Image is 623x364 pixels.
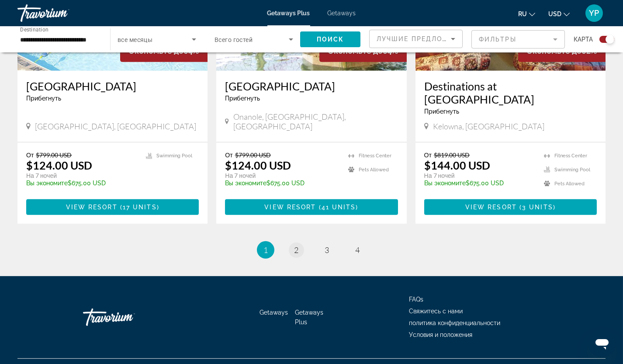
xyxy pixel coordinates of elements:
[317,36,344,43] span: Поиск
[409,331,472,338] a: Условия и положения
[225,199,398,215] button: View Resort(41 units)
[17,2,105,24] a: Travorium
[118,36,152,43] span: все месяцы
[424,199,597,215] button: View Resort(3 units)
[294,245,298,255] span: 2
[548,10,561,17] span: USD
[118,204,159,211] span: ( )
[409,308,463,315] a: Свяжитесь с нами
[325,245,329,255] span: 3
[424,180,535,187] p: $675.00 USD
[26,159,92,172] p: $124.00 USD
[295,309,324,326] a: Getaways Plus
[83,304,170,330] a: Travorium
[328,10,356,17] a: Getaways
[588,329,616,357] iframe: Кнопка для запуску вікна повідомлень
[554,181,585,187] span: Pets Allowed
[465,204,517,211] span: View Resort
[225,180,267,187] span: Вы экономите
[260,309,288,316] a: Getaways
[409,296,423,303] a: FAQs
[554,153,587,159] span: Fitness Center
[225,80,398,93] a: [GEOGRAPHIC_DATA]
[235,151,271,159] span: $799.00 USD
[424,180,466,187] span: Вы экономите
[215,36,253,43] span: Всего гостей
[377,35,470,42] span: Лучшие предложения
[517,204,556,211] span: ( )
[20,27,48,33] span: Destination
[409,319,500,326] a: политика конфиденциальности
[471,30,565,49] button: Filter
[66,204,118,211] span: View Resort
[26,95,61,102] span: Прибегнуть
[424,172,535,180] p: На 7 ночей
[359,167,389,173] span: Pets Allowed
[263,245,268,255] span: 1
[26,80,199,93] a: [GEOGRAPHIC_DATA]
[589,9,599,17] span: YP
[518,7,535,20] button: Change language
[433,121,544,131] span: Kelowna, [GEOGRAPHIC_DATA]
[554,167,590,173] span: Swimming Pool
[35,121,196,131] span: [GEOGRAPHIC_DATA], [GEOGRAPHIC_DATA]
[264,204,316,211] span: View Resort
[522,204,553,211] span: 3 units
[267,10,310,17] a: Getaways Plus
[26,172,137,180] p: На 7 ночей
[225,172,339,180] p: На 7 ночей
[225,95,260,102] span: Прибегнуть
[424,80,597,106] a: Destinations at [GEOGRAPHIC_DATA]
[355,245,360,255] span: 4
[26,199,199,215] button: View Resort(17 units)
[17,241,606,259] nav: Pagination
[424,159,490,172] p: $144.00 USD
[434,151,470,159] span: $819.00 USD
[316,204,358,211] span: ( )
[359,153,391,159] span: Fitness Center
[548,7,570,20] button: Change currency
[424,151,432,159] span: От
[322,204,356,211] span: 41 units
[225,159,291,172] p: $124.00 USD
[26,180,137,187] p: $675.00 USD
[225,151,232,159] span: От
[424,108,459,115] span: Прибегнуть
[26,151,34,159] span: От
[518,10,527,17] span: ru
[233,112,398,131] span: Onanole, [GEOGRAPHIC_DATA], [GEOGRAPHIC_DATA]
[123,204,157,211] span: 17 units
[377,34,455,44] mat-select: Sort by
[156,153,192,159] span: Swimming Pool
[26,180,68,187] span: Вы экономите
[225,180,339,187] p: $675.00 USD
[583,4,606,22] button: User Menu
[574,33,593,45] span: карта
[300,31,360,47] button: Поиск
[36,151,72,159] span: $799.00 USD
